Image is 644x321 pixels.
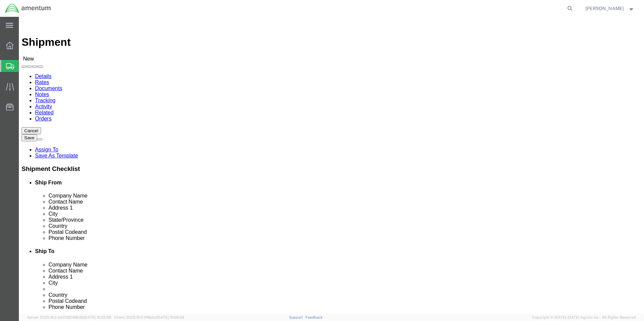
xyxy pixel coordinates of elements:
span: Client: 2025.19.0-1f462a1 [114,315,184,319]
a: Support [289,315,306,319]
span: Copyright © [DATE]-[DATE] Agistix Inc., All Rights Reserved [532,315,636,320]
span: Server: 2025.19.0-b9208248b56 [27,315,111,319]
button: [PERSON_NAME] [585,4,635,12]
img: logo [5,3,51,13]
span: Senecia Morgan [585,5,624,12]
span: [DATE] 10:06:59 [157,315,184,319]
iframe: FS Legacy Container [19,17,644,314]
a: Feedback [305,315,323,319]
span: [DATE] 10:22:58 [84,315,111,319]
